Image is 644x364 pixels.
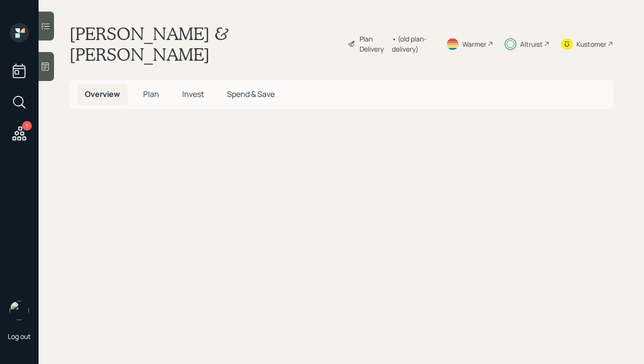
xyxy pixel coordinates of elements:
[520,39,543,49] div: Altruist
[8,332,31,341] div: Log out
[392,34,434,54] div: • (old plan-delivery)
[227,89,275,99] span: Spend & Save
[577,39,606,49] div: Kustomer
[69,23,340,65] h1: [PERSON_NAME] & [PERSON_NAME]
[143,89,159,99] span: Plan
[22,121,32,131] div: 1
[85,89,120,99] span: Overview
[360,34,387,54] div: Plan Delivery
[182,89,204,99] span: Invest
[10,301,29,320] img: hunter_neumayer.jpg
[462,39,486,49] div: Warmer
